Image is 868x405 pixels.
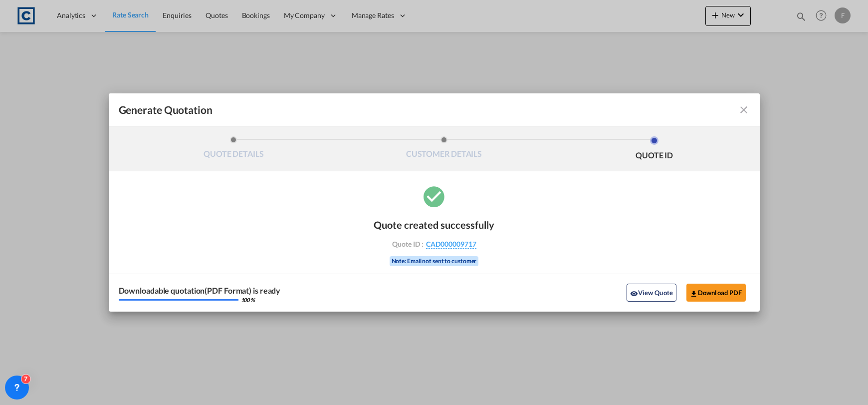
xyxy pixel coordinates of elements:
md-icon: icon-close fg-AAA8AD cursor m-0 [738,104,750,116]
span: Generate Quotation [119,103,213,116]
li: QUOTE ID [549,136,760,163]
span: CAD000009717 [426,240,476,249]
md-icon: icon-eye [630,290,638,298]
div: 100 % [241,297,255,303]
md-icon: icon-download [690,290,698,298]
div: Quote created successfully [374,219,494,231]
li: QUOTE DETAILS [129,136,339,163]
button: Download PDF [686,284,746,302]
div: Note: Email not sent to customer [390,256,479,266]
li: CUSTOMER DETAILS [339,136,549,163]
button: icon-eyeView Quote [627,284,676,302]
div: Downloadable quotation(PDF Format) is ready [119,287,281,295]
md-dialog: Generate QuotationQUOTE ... [109,93,760,312]
div: Quote ID : [376,240,492,249]
md-icon: icon-checkbox-marked-circle [422,184,446,209]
